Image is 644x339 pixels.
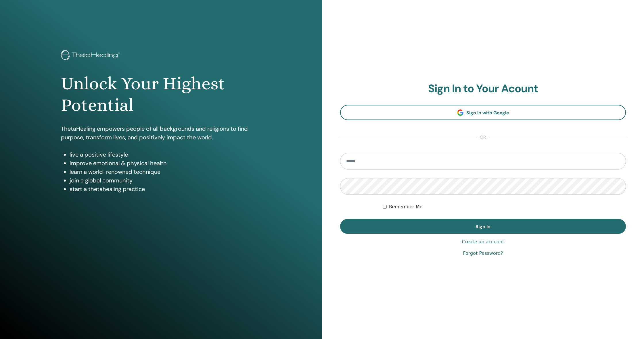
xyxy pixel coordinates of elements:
[70,176,261,185] li: join a global community
[70,150,261,159] li: live a positive lifestyle
[61,73,261,116] h1: Unlock Your Highest Potential
[340,105,626,120] a: Sign In with Google
[340,82,626,95] h2: Sign In to Your Acount
[70,185,261,193] li: start a thetahealing practice
[477,134,489,141] span: or
[70,167,261,176] li: learn a world-renowned technique
[463,250,503,257] a: Forgot Password?
[340,219,626,234] button: Sign In
[61,124,261,142] p: ThetaHealing empowers people of all backgrounds and religions to find purpose, transform lives, a...
[466,110,509,116] span: Sign In with Google
[383,203,626,210] div: Keep me authenticated indefinitely or until I manually logout
[462,238,504,245] a: Create an account
[476,224,490,230] span: Sign In
[70,159,261,167] li: improve emotional & physical health
[389,203,423,210] label: Remember Me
